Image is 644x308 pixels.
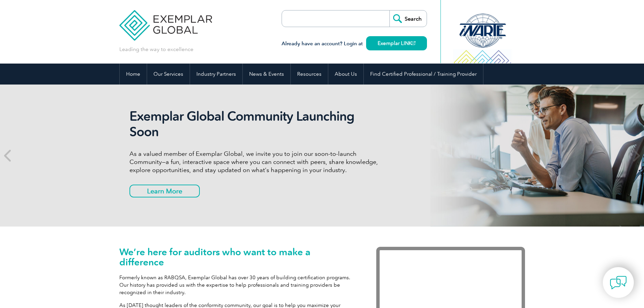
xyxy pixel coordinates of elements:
[129,185,200,197] a: Learn More
[120,64,147,85] a: Home
[412,41,415,45] img: open_square.png
[190,64,242,85] a: Industry Partners
[119,274,356,296] p: Formerly known as RABQSA, Exemplar Global has over 30 years of building certification programs. O...
[389,10,427,27] input: Search
[119,247,356,267] h1: We’re here for auditors who want to make a difference
[328,64,363,85] a: About Us
[610,274,627,291] img: contact-chat.png
[119,46,193,53] p: Leading the way to excellence
[366,36,427,50] a: Exemplar LINK
[364,64,483,85] a: Find Certified Professional / Training Provider
[282,40,427,48] h3: Already have an account? Login at
[129,109,383,140] h2: Exemplar Global Community Launching Soon
[243,64,290,85] a: News & Events
[147,64,190,85] a: Our Services
[129,150,383,174] p: As a valued member of Exemplar Global, we invite you to join our soon-to-launch Community—a fun, ...
[291,64,328,85] a: Resources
